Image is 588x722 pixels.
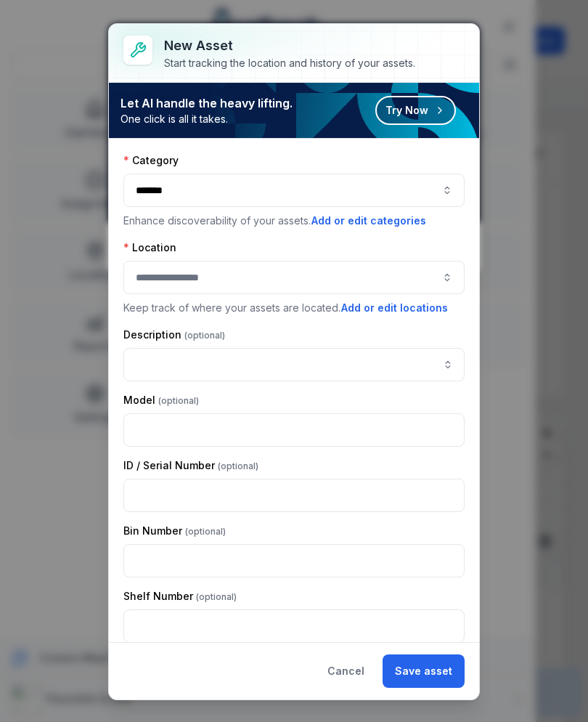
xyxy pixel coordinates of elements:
button: Save asset [383,654,465,688]
label: Category [123,153,179,168]
input: asset-add:description-label [123,348,465,381]
strong: Let AI handle the heavy lifting. [121,94,293,112]
label: Bin Number [123,524,226,538]
button: Add or edit locations [340,300,449,316]
button: Add or edit categories [311,213,427,229]
label: Model [123,393,199,407]
p: Enhance discoverability of your assets. [123,213,465,229]
div: Start tracking the location and history of your assets. [164,56,415,70]
h3: New asset [164,36,415,56]
button: Cancel [315,654,377,688]
label: Shelf Number [123,589,237,604]
label: Description [123,328,225,342]
p: Keep track of where your assets are located. [123,300,465,316]
button: Try Now [375,96,456,125]
label: ID / Serial Number [123,458,258,473]
label: Location [123,240,176,255]
span: One click is all it takes. [121,112,293,126]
